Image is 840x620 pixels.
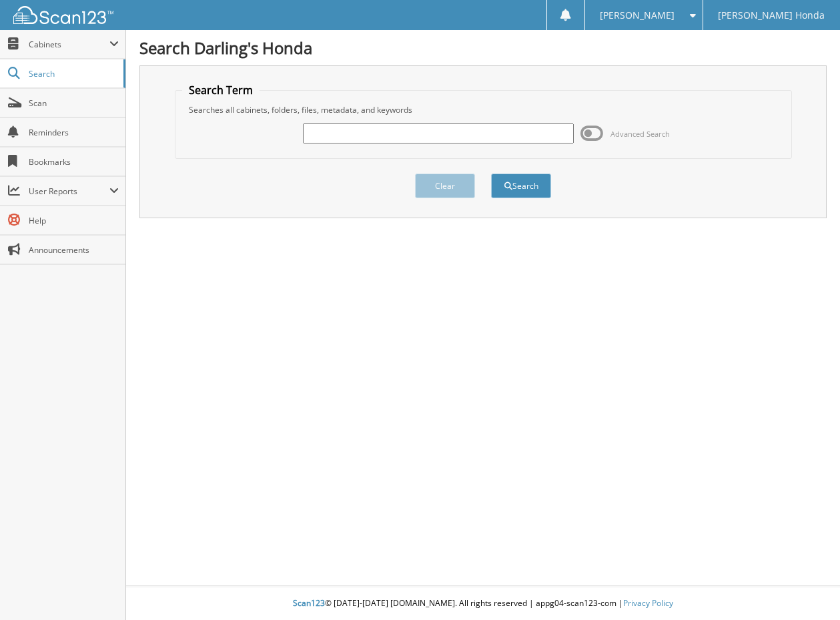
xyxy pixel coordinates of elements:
[182,83,260,97] legend: Search Term
[29,97,119,109] span: Scan
[293,597,325,609] span: Scan123
[29,215,119,226] span: Help
[491,174,551,198] button: Search
[29,186,109,197] span: User Reports
[29,156,119,168] span: Bookmarks
[29,244,119,256] span: Announcements
[126,587,840,620] div: © [DATE]-[DATE] [DOMAIN_NAME]. All rights reserved | appg04-scan123-com |
[415,174,475,198] button: Clear
[139,37,827,59] h1: Search Darling's Honda
[623,597,673,609] a: Privacy Policy
[29,127,119,138] span: Reminders
[773,556,840,620] iframe: Chat Widget
[29,39,109,50] span: Cabinets
[13,6,113,24] img: scan123-logo-white.svg
[182,104,785,115] div: Searches all cabinets, folders, files, metadata, and keywords
[718,11,825,19] span: [PERSON_NAME] Honda
[600,11,675,19] span: [PERSON_NAME]
[29,68,117,79] span: Search
[610,129,670,139] span: Advanced Search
